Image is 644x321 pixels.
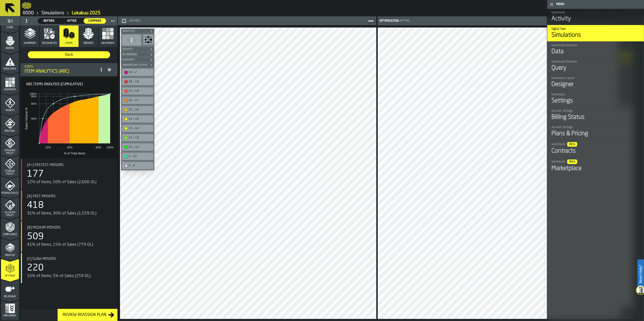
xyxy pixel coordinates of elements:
button: button-Review Reassign Plan [58,309,117,321]
a: link-to-/wh/i/b2e041e4-2753-4086-a82a-958e8abdd2c7/simulations/06ae75b9-b307-411a-94ac-9c77965144ee [72,10,101,16]
text: % of Total Items [64,152,85,155]
label: button-switch-multi-Compare [83,18,106,24]
li: menu Allocate Policy [1,197,19,217]
label: button-switch-multi-Stock [28,51,110,59]
div: thumb [84,18,106,24]
text: 80% [31,102,37,105]
span: Velocity [122,48,149,51]
span: Routing [1,130,19,132]
div: Title [27,257,113,261]
span: [A+] Fastest-movers [27,163,64,167]
span: Re-assign [1,295,19,298]
div: 1 ... 1.1 [129,155,152,158]
li: menu Optimise [1,259,19,279]
span: Stacking Policy [1,149,19,155]
label: button-switch-multi-After [61,18,84,24]
div: button-toolbar-undefined [121,105,154,114]
svg: Show Congestion [144,36,152,44]
span: Heatmaps [122,59,149,61]
div: 1.2 ... 1.3 [123,135,152,140]
div: Stats [25,65,97,69]
div: 1.4 ... 1.5 [129,117,152,121]
span: Data Stats [1,68,19,70]
span: Orders [83,42,93,45]
li: menu Agents [1,93,19,114]
label: Need Help? [638,260,643,288]
label: button-toggle-Close me [109,18,116,24]
span: After [63,19,81,23]
span: Storage Policy [1,170,19,175]
label: button-toggle-Toggle Full Menu [1,17,19,24]
text: 100% [107,146,114,149]
li: menu Orders [1,31,19,51]
li: menu Data Stats [1,52,19,72]
div: 12% of Items, 50% of Sales (2,600 OL) [27,179,113,185]
div: button-toolbar-undefined [121,96,154,105]
div: 220 [27,263,44,273]
div: stat-[C] Slow-movers [21,253,117,283]
div: button-toolbar-undefined [142,34,154,47]
span: Ordered Days (Total) [122,64,149,67]
div: 1.1 ... 1.2 [129,145,152,149]
button: button- [121,47,154,52]
div: 1.6 ... 1.7 [123,98,152,103]
div: 1.7 ... 1.8 [123,88,152,94]
div: Title [27,226,113,230]
span: Heatmaps [1,88,19,91]
div: 1.4 ... 1.5 [123,116,152,122]
text: 50% [31,117,37,120]
div: 0 ... 0 [123,163,152,168]
div: 31% of Items, 30% of Sales (1,559 OL) [27,210,113,217]
span: (Before) [129,19,140,22]
li: menu Routing [1,114,19,134]
div: 1.7 ... 1.8 [129,89,152,93]
div: Review Reassign Plan [61,312,108,318]
a: logo-header [22,1,31,10]
span: Compare [86,19,104,23]
label: button-switch-multi-Before [38,18,61,24]
li: menu Stacking Policy [1,135,19,155]
div: button-toolbar-undefined [121,114,154,124]
div: button-toolbar-undefined [121,77,154,86]
button: button- [120,18,128,24]
text: 84% [96,146,101,149]
span: (After) [400,19,410,22]
span: Items [1,26,19,29]
li: menu Heatmaps [1,73,19,93]
div: Title [27,194,113,198]
text: Sales Volume % [25,108,28,130]
div: button-toolbar-undefined [121,142,154,152]
span: Agents [1,109,19,112]
button: button- [121,29,154,34]
div: 41% of Items, 15% of Sales (779 OL) [27,242,113,248]
div: 1.9 ... 2 [129,71,152,74]
div: 1 ... 1.1 [123,154,152,159]
div: button-toolbar-undefined [121,133,154,142]
div: Item Analytics (ABC) [25,69,97,74]
span: Implement [1,314,19,317]
text: 12% [45,146,51,149]
label: Title [22,83,83,86]
div: 1.6 ... 1.7 [129,99,152,102]
a: logo-header [121,308,150,318]
span: Stock [30,52,108,57]
button: button- [121,63,154,68]
span: Re-Ordering [122,53,149,56]
div: thumb [61,18,83,24]
button: button- [121,57,154,62]
span: Heatmaps [101,42,114,45]
div: 418 [27,200,44,210]
div: 16% of Items, 5% of Sales (259 OL) [27,273,113,279]
span: [B] Medium-movers [27,226,61,230]
span: Before [40,19,58,23]
div: Optimisation [378,19,399,23]
div: 509 [27,232,44,242]
span: Orders [1,47,19,50]
div: 1.1 ... 1.2 [123,144,152,150]
button: button- [121,52,154,57]
li: menu Items [1,11,19,31]
div: stat-[A] Fast-movers [21,190,117,221]
li: menu Compliance [1,218,19,238]
div: button-toolbar-undefined [121,161,154,170]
